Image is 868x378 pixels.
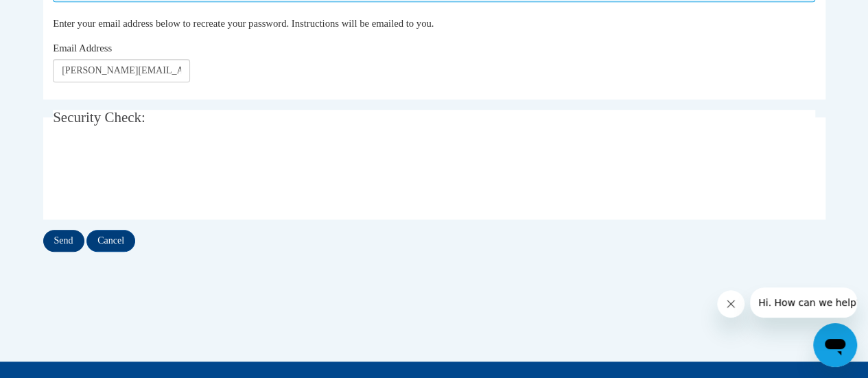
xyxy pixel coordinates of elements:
iframe: Message from company [750,287,857,318]
iframe: Button to launch messaging window [813,323,857,367]
input: Email [53,59,190,82]
span: Enter your email address below to recreate your password. Instructions will be emailed to you. [53,18,434,29]
span: Hi. How can we help? [8,10,111,21]
input: Cancel [86,230,135,252]
iframe: reCAPTCHA [53,149,261,202]
span: Email Address [53,43,112,54]
span: Security Check: [53,109,145,126]
iframe: Close message [717,290,744,318]
input: Send [43,230,84,252]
